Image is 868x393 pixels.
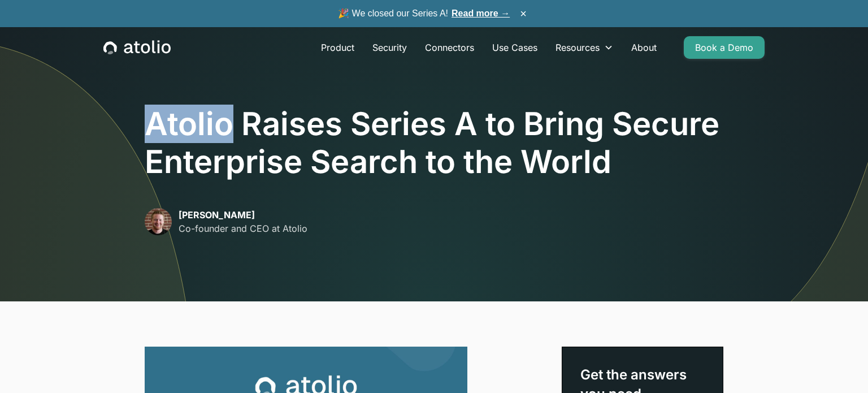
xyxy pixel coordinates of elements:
[338,7,510,20] span: 🎉 We closed our Series A!
[312,36,363,59] a: Product
[517,7,530,20] button: ×
[622,36,666,59] a: About
[103,40,171,55] a: home
[452,8,510,18] a: Read more →
[555,41,600,54] div: Resources
[546,36,622,59] div: Resources
[416,36,483,59] a: Connectors
[179,222,307,235] p: Co-founder and CEO at Atolio
[483,36,546,59] a: Use Cases
[684,36,765,59] a: Book a Demo
[363,36,416,59] a: Security
[179,208,307,222] p: [PERSON_NAME]
[145,105,723,181] h1: Atolio Raises Series A to Bring Secure Enterprise Search to the World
